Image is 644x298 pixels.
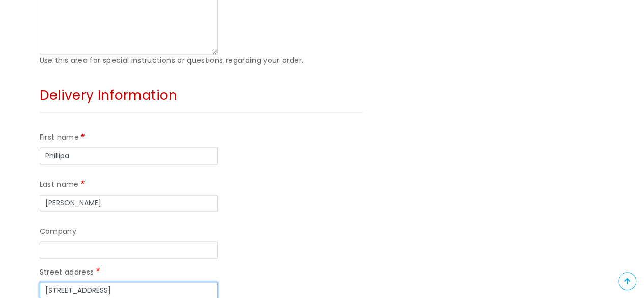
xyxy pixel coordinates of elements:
[40,226,76,238] label: Company
[40,266,102,278] label: Street address
[40,179,87,191] label: Last name
[40,86,178,104] span: Delivery Information
[40,55,363,67] div: Use this area for special instructions or questions regarding your order.
[40,131,87,144] label: First name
